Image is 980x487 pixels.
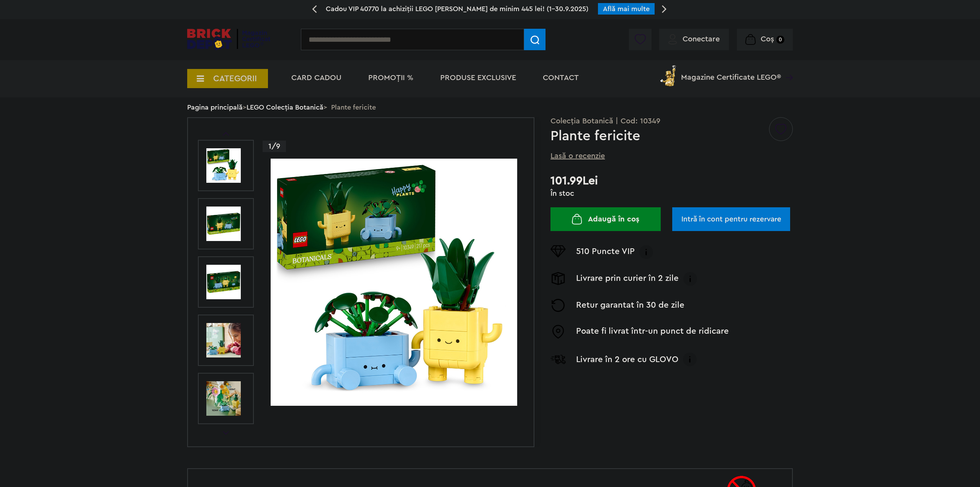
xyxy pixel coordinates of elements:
[576,245,635,259] p: 510 Puncte VIP
[781,64,793,71] a: Magazine Certificate LEGO®
[682,352,697,367] img: Info livrare cu GLOVO
[681,64,781,81] span: Magazine Certificate LEGO®
[206,265,241,299] img: Plante fericite LEGO 10349
[550,129,768,143] h1: Plante fericite
[368,74,413,82] a: PROMOȚII %
[550,325,566,339] img: Easybox
[550,151,605,161] span: Lasă o recenzie
[761,35,774,43] span: Coș
[440,74,516,82] a: Produse exclusive
[326,5,588,12] span: Cadou VIP 40770 la achiziții LEGO [PERSON_NAME] de minim 445 lei! (1-30.9.2025)
[639,245,654,259] img: Info VIP
[668,35,720,43] a: Conectare
[223,431,229,435] a: Next
[550,207,661,231] button: Adaugă în coș
[550,272,566,285] img: Livrare
[543,74,579,82] a: Contact
[550,245,566,257] img: Puncte VIP
[776,36,784,44] small: 0
[683,35,720,43] span: Conectare
[576,272,679,286] p: Livrare prin curier în 2 zile
[576,299,684,312] p: Retur garantat în 30 de zile
[187,104,243,111] a: Pagina principală
[550,117,793,125] p: Colecția Botanică | Cod: 10349
[672,207,790,231] a: Intră în cont pentru rezervare
[206,148,241,183] img: Plante fericite
[550,299,566,312] img: Returnare
[206,323,241,357] img: Seturi Lego Plante fericite
[550,174,793,188] h2: 101.99Lei
[263,141,286,152] p: 1/9
[247,104,323,111] a: LEGO Colecția Botanică
[291,74,341,82] a: Card Cadou
[213,74,257,83] span: CATEGORII
[683,272,698,286] img: Info livrare prin curier
[187,97,793,117] div: > > Plante fericite
[550,354,566,364] img: Livrare Glovo
[206,207,241,241] img: Plante fericite
[550,190,793,197] div: În stoc
[576,325,729,339] p: Poate fi livrat într-un punct de ridicare
[206,381,241,416] img: LEGO Colecția Botanică Plante fericite
[223,132,229,136] a: Prev
[603,5,650,12] a: Află mai multe
[271,159,517,405] img: Plante fericite
[576,353,678,366] p: Livrare în 2 ore cu GLOVO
